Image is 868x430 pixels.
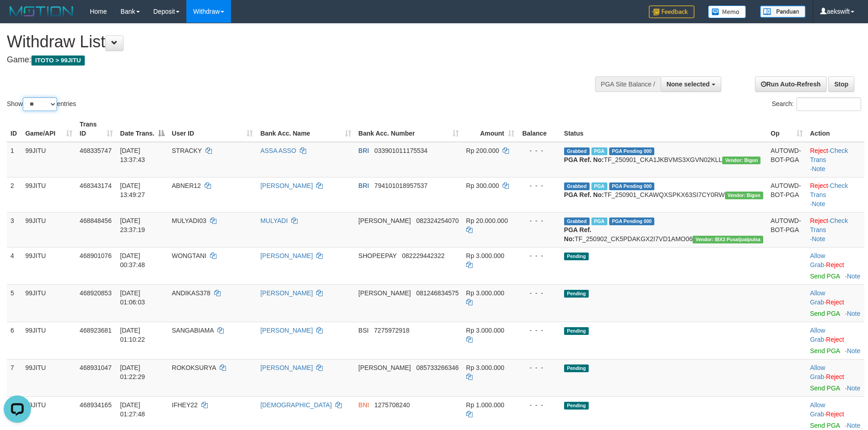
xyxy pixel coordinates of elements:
span: [DATE] 13:49:27 [120,182,145,198]
input: Search: [796,97,861,111]
a: [PERSON_NAME] [260,364,313,371]
td: · [806,359,864,396]
td: · · [806,177,864,212]
span: 468848456 [80,217,112,224]
a: Send PGA [810,310,840,317]
span: · [810,252,826,268]
th: Bank Acc. Number: activate to sort column ascending [355,116,462,142]
td: 99JITU [21,322,76,359]
span: Copy 033901011175534 to clipboard [375,147,428,154]
span: Pending [564,290,589,298]
span: ROKOKSURYA [172,364,216,371]
span: Pending [564,402,589,410]
a: [DEMOGRAPHIC_DATA] [260,401,332,409]
a: Reject [826,298,844,306]
div: - - - [522,288,557,298]
td: AUTOWD-BOT-PGA [767,177,806,212]
span: Copy 7275972918 to clipboard [374,327,410,334]
a: Note [812,235,826,243]
td: 99JITU [21,284,76,322]
span: Pending [564,327,589,335]
span: Rp 1.000.000 [466,401,504,409]
span: ITOTO > 99JITU [31,56,85,66]
span: [DATE] 01:06:03 [120,289,145,306]
span: BNI [359,401,369,409]
div: PGA Site Balance / [595,76,661,92]
span: [PERSON_NAME] [359,364,411,371]
a: Check Trans [810,217,848,233]
span: PGA Pending [609,218,655,225]
td: · [806,322,864,359]
span: Vendor URL: https://checkout5.1velocity.biz [693,236,763,243]
h1: Withdraw List [7,33,570,51]
span: Rp 300.000 [466,182,499,189]
span: IFHEY22 [172,401,198,409]
span: SANGABIAMA [172,327,214,334]
span: Copy 085733266346 to clipboard [416,364,458,371]
td: 1 [7,142,21,177]
a: Allow Grab [810,401,825,418]
a: Reject [826,410,844,418]
div: - - - [522,400,557,410]
span: BRI [359,147,369,154]
a: [PERSON_NAME] [260,182,313,189]
span: Rp 20.000.000 [466,217,508,224]
th: User ID: activate to sort column ascending [168,116,257,142]
a: Send PGA [810,273,840,280]
a: MULYADI [260,217,288,224]
span: Marked by aeklambo [591,147,607,155]
span: [DATE] 01:10:22 [120,327,145,343]
th: Action [806,116,864,142]
a: Run Auto-Refresh [755,76,827,92]
td: 4 [7,247,21,284]
a: Reject [826,336,844,343]
a: Stop [828,76,854,92]
a: Reject [810,182,828,189]
span: BSI [359,327,369,334]
span: Pending [564,253,589,260]
span: Copy 081246834575 to clipboard [416,289,458,297]
th: ID [7,116,21,142]
th: Date Trans.: activate to sort column descending [117,116,169,142]
span: ANDIKAS378 [172,289,211,297]
a: Check Trans [810,182,848,198]
a: Reject [810,217,828,224]
a: Note [812,165,826,172]
th: Game/API: activate to sort column ascending [21,116,76,142]
td: TF_250901_CKAWQXSPKX63SI7CY0RW [560,177,767,212]
span: [DATE] 23:37:19 [120,217,145,233]
span: MULYADI03 [172,217,206,224]
a: ASSA ASSO [260,147,296,154]
a: Send PGA [810,384,840,392]
span: 468901076 [80,252,112,259]
span: [DATE] 01:27:48 [120,401,145,418]
span: Grabbed [564,182,590,190]
a: Note [847,273,861,280]
td: 99JITU [21,142,76,177]
span: [DATE] 00:37:48 [120,252,145,268]
a: Note [847,384,861,392]
th: Balance [518,116,560,142]
td: 99JITU [21,212,76,247]
span: Copy 082324254070 to clipboard [416,217,458,224]
th: Status [560,116,767,142]
div: - - - [522,146,557,155]
span: Rp 3.000.000 [466,252,504,259]
a: [PERSON_NAME] [260,252,313,259]
td: 99JITU [21,359,76,396]
span: PGA Pending [609,147,655,155]
span: 468923681 [80,327,112,334]
span: 468931047 [80,364,112,371]
span: [DATE] 13:37:43 [120,147,145,163]
span: Vendor URL: https://checkout31.1velocity.biz [725,192,763,199]
span: Grabbed [564,147,590,155]
td: AUTOWD-BOT-PGA [767,212,806,247]
b: PGA Ref. No: [564,156,604,163]
span: Pending [564,364,589,372]
div: - - - [522,181,557,190]
button: None selected [661,76,721,92]
td: 99JITU [21,247,76,284]
span: Copy 1275708240 to clipboard [375,401,410,409]
span: Grabbed [564,218,590,225]
td: 7 [7,359,21,396]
